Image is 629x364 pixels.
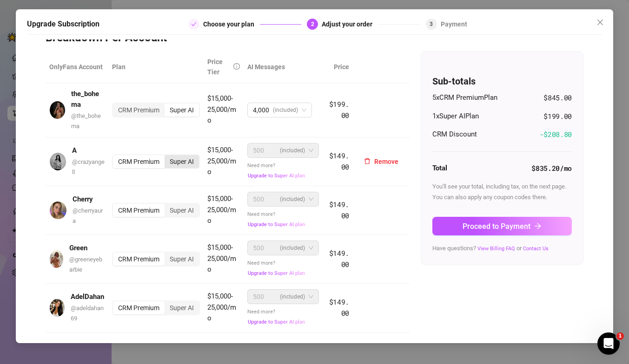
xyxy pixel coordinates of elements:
[543,111,572,122] span: $199.00
[248,319,305,325] span: Upgrade to Super AI plan
[113,104,165,117] div: CRM Premium
[244,51,322,83] th: AI Messages
[247,260,305,276] span: Need more?
[112,300,200,315] div: segmented control
[113,204,165,217] div: CRM Premium
[357,154,406,169] button: Remove
[432,129,477,140] span: CRM Discount
[432,75,572,88] h4: Sub-totals
[463,222,530,231] span: Proceed to Payment
[523,246,549,252] a: Contact Us
[165,253,199,266] div: Super AI
[329,151,350,171] span: $149.00
[280,143,305,157] span: (included)
[329,248,350,269] span: $149.00
[108,51,204,83] th: Plan
[477,246,515,252] a: View Billing FAQ
[247,162,305,179] span: Need more?
[50,250,63,268] img: avatar.jpg
[191,21,197,27] span: check
[165,301,199,314] div: Super AI
[71,90,99,109] strong: the_bohema
[253,143,264,157] span: 500
[593,15,608,30] button: Close
[311,21,314,27] span: 2
[112,252,200,266] div: segmented control
[253,290,264,304] span: 500
[248,270,305,276] span: Upgrade to Super AI plan
[207,146,236,176] span: $15,000-25,000/mo
[112,103,200,117] div: segmented control
[247,309,305,325] span: Need more?
[247,211,305,227] span: Need more?
[50,201,66,219] img: avatar.jpg
[207,58,223,76] span: Price Tier
[248,221,305,227] span: Upgrade to Super AI plan
[69,244,87,252] strong: Green
[616,332,624,340] span: 1
[207,195,236,225] span: $15,000-25,000/mo
[253,103,269,117] span: 4,000
[50,299,65,317] img: avatar.jpg
[273,103,298,117] span: (included)
[597,332,620,355] iframe: Intercom live chat
[72,146,77,155] strong: A
[432,92,497,104] span: 5 x CRM Premium Plan
[248,173,305,179] span: Upgrade to Super AI plan
[165,204,199,217] div: Super AI
[253,192,264,206] span: 500
[540,129,572,140] span: -$ 208.80
[441,19,467,30] div: Payment
[207,292,236,322] span: $15,000-25,000/mo
[596,19,604,26] span: close
[71,112,101,130] span: @ the_bohema
[113,253,165,266] div: CRM Premium
[374,158,398,165] span: Remove
[432,217,572,235] button: Proceed to Paymentarrow-right
[50,101,65,119] img: avatar.jpg
[233,63,240,70] span: info-circle
[432,245,549,252] span: Have questions? or
[247,270,305,277] button: Upgrade to Super AI plan
[329,99,350,120] span: $199.00
[364,158,371,164] span: delete
[329,297,350,318] span: $149.00
[207,243,236,273] span: $15,000-25,000/mo
[593,19,608,26] span: Close
[46,51,108,83] th: OnlyFans Account
[113,301,165,314] div: CRM Premium
[165,104,199,117] div: Super AI
[50,153,66,170] img: avatar.jpg
[322,19,378,30] div: Adjust your order
[112,154,200,169] div: segmented control
[247,318,305,325] button: Upgrade to Super AI plan
[432,164,447,172] strong: Total
[534,222,542,230] span: arrow-right
[27,19,99,30] h5: Upgrade Subscription
[203,19,260,30] div: Choose your plan
[165,155,199,168] div: Super AI
[71,292,104,301] strong: AdelDahan
[73,207,103,224] span: @ cherryaura
[207,94,236,124] span: $15,000-25,000/mo
[69,256,102,273] span: @ greeneyebarbie
[73,195,93,203] strong: Cherry
[543,92,572,104] span: $845.00
[329,200,350,220] span: $149.00
[247,221,305,228] button: Upgrade to Super AI plan
[280,192,305,206] span: (included)
[247,172,305,179] button: Upgrade to Super AI plan
[253,241,264,255] span: 500
[72,158,105,175] span: @ crazyangell
[71,305,104,322] span: @ adeldahan69
[112,203,200,218] div: segmented control
[280,290,305,304] span: (included)
[323,51,353,83] th: Price
[432,183,566,200] span: You'll see your total, including tax, on the next page. You can also apply any coupon codes there.
[113,155,165,168] div: CRM Premium
[430,21,433,27] span: 3
[531,163,572,173] strong: $835.20 /mo
[280,241,305,255] span: (included)
[432,111,479,122] span: 1 x Super AI Plan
